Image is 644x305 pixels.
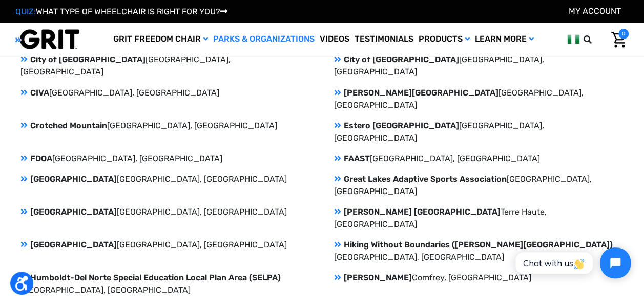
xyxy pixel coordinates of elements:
a: Learn More [472,23,536,56]
p: CIVA [20,86,310,99]
span: [GEOGRAPHIC_DATA], [GEOGRAPHIC_DATA] [49,87,219,97]
img: GRIT All-Terrain Wheelchair and Mobility Equipment [15,29,79,50]
p: Hiking Without Boundaries ([PERSON_NAME][GEOGRAPHIC_DATA]) [334,238,624,263]
a: Parks & Organizations [211,23,317,56]
p: City of [GEOGRAPHIC_DATA] [334,53,624,78]
a: GRIT Freedom Chair [111,23,211,56]
span: [GEOGRAPHIC_DATA], [GEOGRAPHIC_DATA] [117,239,287,249]
p: FAAST [334,152,624,164]
p: [GEOGRAPHIC_DATA] [20,173,310,185]
a: Testimonials [352,23,416,56]
p: City of [GEOGRAPHIC_DATA] [20,53,310,78]
a: Cart with 0 items [604,29,629,50]
p: FDOA [20,152,310,164]
span: 0 [618,29,629,39]
img: Cart [611,32,626,48]
span: [GEOGRAPHIC_DATA], [GEOGRAPHIC_DATA] [107,120,277,130]
p: [GEOGRAPHIC_DATA] [20,238,310,251]
p: [PERSON_NAME][GEOGRAPHIC_DATA] [334,86,624,111]
iframe: Tidio Chat [504,239,639,287]
p: Great Lakes Adaptive Sports Association [334,173,624,197]
span: [GEOGRAPHIC_DATA], [GEOGRAPHIC_DATA] [370,153,540,163]
a: Products [416,23,472,56]
a: Videos [317,23,352,56]
p: [PERSON_NAME] [GEOGRAPHIC_DATA] [334,205,624,230]
a: Account [569,6,621,16]
span: QUIZ: [15,7,36,16]
span: [GEOGRAPHIC_DATA], [GEOGRAPHIC_DATA] [117,206,287,216]
p: [PERSON_NAME] [334,271,624,283]
img: ng.png [567,33,579,46]
span: [GEOGRAPHIC_DATA], [GEOGRAPHIC_DATA] [117,174,287,183]
span: [GEOGRAPHIC_DATA], [GEOGRAPHIC_DATA] [52,153,222,163]
p: Humboldt-Del Norte Special Education Local Plan Area (SELPA) [20,271,310,296]
span: [GEOGRAPHIC_DATA], [GEOGRAPHIC_DATA] [20,284,191,294]
p: [GEOGRAPHIC_DATA] [20,205,310,218]
a: QUIZ:WHAT TYPE OF WHEELCHAIR IS RIGHT FOR YOU? [15,7,227,16]
input: Search [588,29,604,50]
p: Crotched Mountain [20,119,310,131]
span: Comfrey, [GEOGRAPHIC_DATA] [412,272,531,282]
p: Estero [GEOGRAPHIC_DATA] [334,119,624,144]
span: [GEOGRAPHIC_DATA], [GEOGRAPHIC_DATA] [334,252,504,261]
